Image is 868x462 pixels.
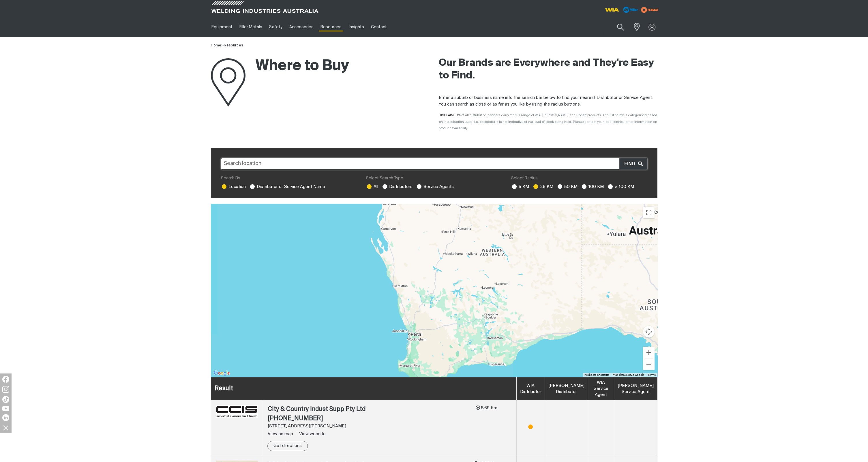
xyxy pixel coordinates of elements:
input: Product name or item number... [603,20,630,34]
th: [PERSON_NAME] Distributor [545,377,588,400]
img: TikTok [2,396,9,403]
a: View website [296,432,326,436]
img: Facebook [2,376,9,383]
a: Equipment [208,17,236,37]
a: Safety [266,17,286,37]
img: hide socials [1,423,11,433]
button: Toggle fullscreen view [643,207,655,218]
span: Find [624,160,638,168]
div: Search By [221,175,357,181]
a: Get directions [267,441,308,451]
div: Select Search Type [366,175,502,181]
div: Select Radius [511,175,647,181]
a: Resources [317,17,345,37]
label: Service Agents [416,185,454,189]
span: 8.69 Km [480,406,497,410]
label: > 100 KM [607,185,634,189]
button: Search products [611,20,630,34]
div: [PHONE_NUMBER] [268,414,471,423]
nav: Main [208,17,547,37]
a: Insights [345,17,367,37]
input: Search location [221,158,647,170]
img: City & Country Indust Supp Pty Ltd [216,405,258,418]
th: WIA Service Agent [588,377,614,400]
a: Resources [224,44,243,47]
a: Open this area in Google Maps (opens a new window) [212,369,231,377]
a: Contact [368,17,390,37]
th: WIA Distributor [516,377,545,400]
span: > [221,44,224,47]
p: Enter a suburb or business name into the search bar below to find your nearest Distributor or Ser... [439,95,657,108]
label: All [366,185,378,189]
button: Find [619,158,647,169]
a: Accessories [286,17,317,37]
button: Zoom in [643,347,655,358]
th: Result [211,377,516,400]
div: City & Country Indust Supp Pty Ltd [268,405,471,414]
img: Google [212,369,231,377]
button: Map camera controls [643,326,655,337]
h2: Our Brands are Everywhere and They're Easy to Find. [439,57,657,82]
label: Distributors [382,185,413,189]
a: Filler Metals [236,17,266,37]
th: [PERSON_NAME] Service Agent [614,377,657,400]
label: Distributor or Service Agent Name [249,185,325,189]
label: 25 KM [533,185,553,189]
button: Zoom out [643,358,655,370]
label: 100 KM [581,185,604,189]
a: Home [211,44,221,47]
img: YouTube [2,406,9,411]
button: Keyboard shortcuts [584,373,609,377]
a: Terms [648,373,656,376]
div: [STREET_ADDRESS][PERSON_NAME] [268,423,471,430]
span: Not all distribution partners carry the full range of WIA, [PERSON_NAME] and Hobart products. The... [439,114,657,130]
img: miller [639,5,660,14]
span: DISCLAIMER: [439,114,657,130]
label: 5 KM [511,185,529,189]
img: LinkedIn [2,414,9,421]
span: Map data ©2025 Google [613,373,644,376]
h1: Where to Buy [211,57,349,76]
label: Location [221,185,246,189]
span: View on map [268,432,293,436]
label: 50 KM [557,185,578,189]
img: Instagram [2,386,9,393]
